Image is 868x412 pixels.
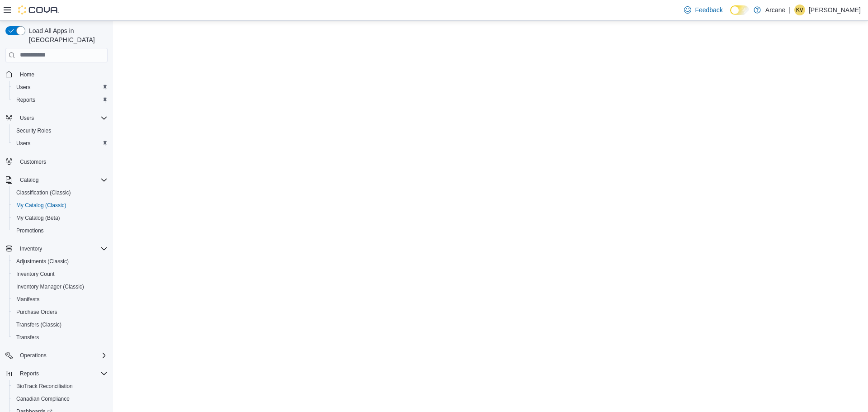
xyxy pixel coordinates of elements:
span: Adjustments (Classic) [13,256,108,267]
a: Feedback [680,1,726,19]
a: Adjustments (Classic) [13,256,72,267]
span: Canadian Compliance [13,393,108,404]
span: Reports [20,370,39,377]
span: Reports [16,96,35,104]
span: Canadian Compliance [16,395,70,403]
button: My Catalog (Classic) [9,199,111,212]
span: Inventory Manager (Classic) [16,283,84,290]
span: Security Roles [13,125,108,136]
p: | [789,5,791,15]
button: Reports [2,367,111,380]
a: My Catalog (Beta) [13,213,64,223]
button: Classification (Classic) [9,186,111,199]
a: My Catalog (Classic) [13,200,70,211]
button: Catalog [16,175,42,185]
button: Reports [16,368,42,379]
a: Classification (Classic) [13,187,75,198]
span: Home [16,69,108,80]
a: Home [16,69,38,80]
span: Users [13,138,108,149]
a: Canadian Compliance [13,393,73,404]
span: Transfers (Classic) [16,321,61,328]
a: Inventory Count [13,269,58,279]
span: Reports [16,368,108,379]
span: Users [16,84,30,91]
button: Users [9,81,111,94]
button: Security Roles [9,124,111,137]
a: Customers [16,156,50,167]
span: Reports [13,95,108,105]
span: Transfers [13,332,108,343]
button: Transfers (Classic) [9,318,111,331]
p: Arcane [765,5,785,15]
a: Users [13,138,34,149]
span: Inventory [20,245,42,252]
button: Purchase Orders [9,306,111,318]
span: Promotions [13,225,108,236]
a: Purchase Orders [13,307,61,317]
span: Adjustments (Classic) [16,258,69,265]
button: Inventory Manager (Classic) [9,280,111,293]
a: BioTrack Reconciliation [13,381,76,392]
span: Operations [20,352,47,359]
a: Transfers (Classic) [13,319,65,330]
span: My Catalog (Classic) [16,202,66,209]
span: My Catalog (Beta) [16,214,60,222]
span: Inventory [16,243,108,254]
a: Transfers [13,332,42,343]
button: Promotions [9,224,111,237]
span: KV [796,5,803,15]
span: Customers [20,158,46,166]
span: Catalog [16,175,108,185]
button: Adjustments (Classic) [9,255,111,268]
span: Feedback [695,5,722,14]
span: My Catalog (Beta) [13,213,108,223]
span: Users [16,140,30,147]
span: Security Roles [16,127,51,134]
span: Transfers [16,334,39,341]
a: Security Roles [13,125,55,136]
span: Users [16,113,108,123]
span: Load All Apps in [GEOGRAPHIC_DATA] [25,26,108,44]
span: Inventory Count [16,270,55,278]
a: Promotions [13,225,47,236]
button: Canadian Compliance [9,393,111,405]
button: Inventory [2,242,111,255]
span: Catalog [20,176,38,184]
span: Customers [16,156,108,167]
button: Operations [2,349,111,362]
span: BioTrack Reconciliation [16,383,73,390]
span: Manifests [16,296,39,303]
span: Classification (Classic) [13,187,108,198]
span: Users [20,114,34,122]
button: Users [9,137,111,150]
button: Inventory Count [9,268,111,280]
button: Customers [2,155,111,168]
span: Users [13,82,108,93]
button: Catalog [2,174,111,186]
button: Reports [9,94,111,106]
span: Transfers (Classic) [13,319,108,330]
button: Manifests [9,293,111,306]
span: Inventory Manager (Classic) [13,281,108,292]
button: Operations [16,350,50,361]
a: Inventory Manager (Classic) [13,281,88,292]
span: Promotions [16,227,44,234]
span: Operations [16,350,108,361]
button: Home [2,68,111,81]
a: Users [13,82,34,93]
button: Users [16,113,38,123]
p: [PERSON_NAME] [809,5,861,15]
span: Manifests [13,294,108,305]
span: Purchase Orders [13,307,108,317]
button: Transfers [9,331,111,344]
span: Classification (Classic) [16,189,71,196]
img: Cova [18,5,59,14]
button: BioTrack Reconciliation [9,380,111,393]
span: Home [20,71,34,78]
button: Users [2,112,111,124]
a: Reports [13,95,39,105]
input: Dark Mode [730,5,749,15]
button: Inventory [16,243,46,254]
